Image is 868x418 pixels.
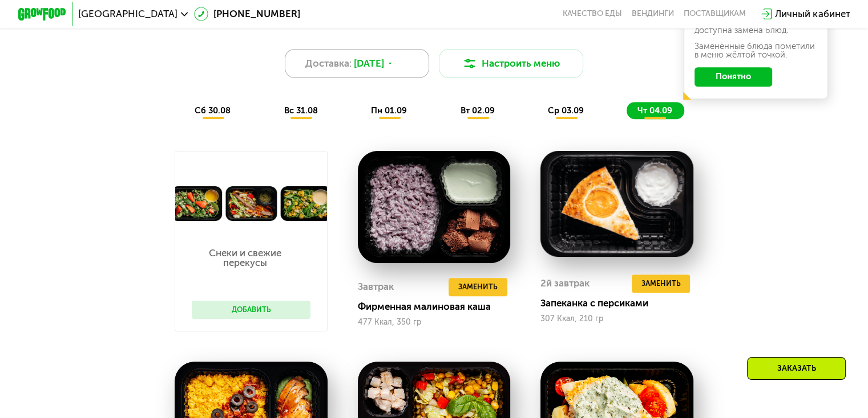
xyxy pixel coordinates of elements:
span: Заменить [458,281,498,293]
button: Настроить меню [439,49,584,78]
div: Завтрак [358,278,394,296]
div: Заменённые блюда пометили в меню жёлтой точкой. [695,42,818,59]
span: пн 01.09 [371,105,407,116]
span: вс 31.08 [284,105,318,116]
span: сб 30.08 [195,105,231,116]
div: 477 Ккал, 350 гр [358,318,511,327]
span: [GEOGRAPHIC_DATA] [78,9,177,19]
div: Запеканка с персиками [540,297,703,309]
span: Доставка: [305,56,352,71]
div: Фирменная малиновая каша [358,301,520,313]
div: 307 Ккал, 210 гр [540,314,693,323]
span: вт 02.09 [461,105,495,116]
button: Заменить [632,274,691,293]
div: 2й завтрак [540,274,590,293]
div: Заказать [747,357,846,380]
button: Понятно [695,67,772,87]
span: чт 04.09 [637,105,672,116]
span: [DATE] [354,56,384,71]
p: Снеки и свежие перекусы [192,248,298,268]
a: Вендинги [632,9,674,19]
a: Качество еды [563,9,622,19]
div: поставщикам [684,9,746,19]
span: Заменить [641,277,680,289]
div: Личный кабинет [775,7,850,21]
a: [PHONE_NUMBER] [194,7,300,21]
span: ср 03.09 [548,105,584,116]
button: Заменить [449,278,507,296]
div: В даты, выделенные желтым, доступна замена блюд. [695,18,818,35]
button: Добавить [192,301,310,319]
